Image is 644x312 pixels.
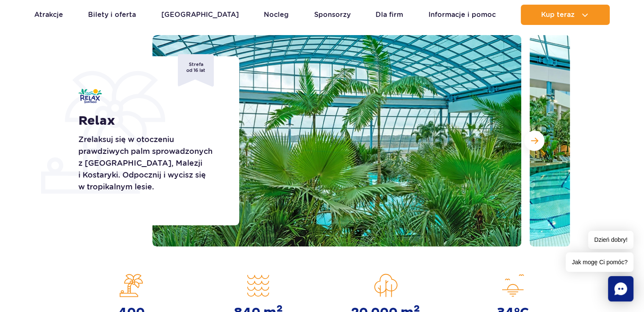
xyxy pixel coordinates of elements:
[161,5,239,25] a: [GEOGRAPHIC_DATA]
[588,231,633,249] span: Dzień dobry!
[524,131,544,151] button: Następny slajd
[34,5,63,25] a: Atrakcje
[88,5,136,25] a: Bilety i oferta
[264,5,289,25] a: Nocleg
[521,5,610,25] button: Kup teraz
[428,5,496,25] a: Informacje i pomoc
[541,11,575,19] span: Kup teraz
[78,134,220,193] p: Zrelaksuj się w otoczeniu prawdziwych palm sprowadzonych z [GEOGRAPHIC_DATA], Malezji i Kostaryki...
[376,5,403,25] a: Dla firm
[178,54,214,87] span: Strefa od 16 lat
[78,89,102,103] img: Relax
[566,252,633,272] span: Jak mogę Ci pomóc?
[608,276,633,301] div: Chat
[314,5,351,25] a: Sponsorzy
[78,113,220,129] h1: Relax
